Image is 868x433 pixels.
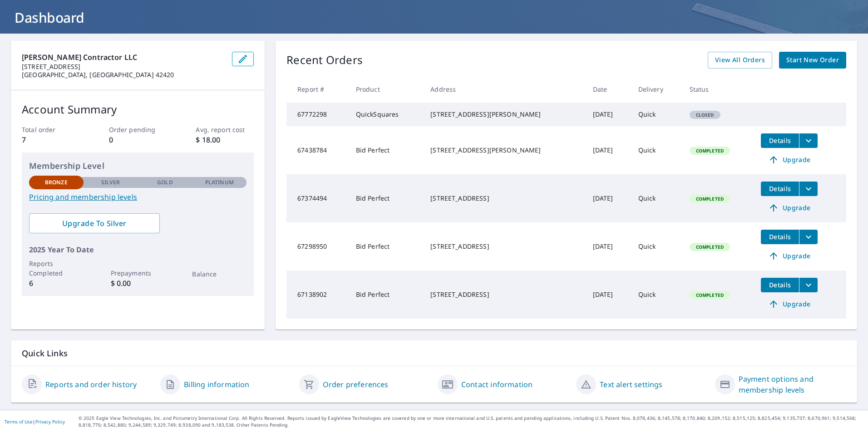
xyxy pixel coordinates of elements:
[29,259,84,278] p: Reports Completed
[349,76,424,103] th: Product
[22,52,225,63] p: [PERSON_NAME] Contractor LLC
[799,230,818,244] button: filesDropdownBtn-67298950
[349,174,424,222] td: Bid Perfect
[690,292,729,298] span: Completed
[286,271,349,319] td: 67138902
[631,126,682,174] td: Quick
[631,174,682,222] td: Quick
[286,222,349,271] td: 67298950
[423,76,585,103] th: Address
[111,268,165,278] p: Prepayments
[799,133,818,148] button: filesDropdownBtn-67438784
[205,178,234,187] p: Platinum
[761,249,818,263] a: Upgrade
[761,153,818,167] a: Upgrade
[430,146,578,155] div: [STREET_ADDRESS][PERSON_NAME]
[11,8,857,27] h1: Dashboard
[45,178,68,187] p: Bronze
[739,374,846,395] a: Payment options and membership levels
[22,63,225,71] p: [STREET_ADDRESS]
[29,160,247,172] p: Membership Level
[586,126,631,174] td: [DATE]
[101,178,120,187] p: Silver
[286,76,349,103] th: Report #
[196,134,254,145] p: $ 18.00
[600,379,662,390] a: Text alert settings
[586,222,631,271] td: [DATE]
[761,278,799,292] button: detailsBtn-67138902
[631,103,682,126] td: Quick
[715,54,765,66] span: View All Orders
[766,232,794,241] span: Details
[22,134,80,145] p: 7
[349,126,424,174] td: Bid Perfect
[766,299,812,310] span: Upgrade
[79,415,863,428] p: © 2025 Eagle View Technologies, Inc. and Pictometry International Corp. All Rights Reserved. Repo...
[786,54,839,66] span: Start New Order
[36,218,153,228] span: Upgrade To Silver
[29,244,247,255] p: 2025 Year To Date
[690,244,729,250] span: Completed
[22,71,225,79] p: [GEOGRAPHIC_DATA], [GEOGRAPHIC_DATA] 42420
[349,222,424,271] td: Bid Perfect
[323,379,389,390] a: Order preferences
[766,280,794,289] span: Details
[586,271,631,319] td: [DATE]
[157,178,173,187] p: Gold
[109,134,167,145] p: 0
[766,154,812,165] span: Upgrade
[761,201,818,215] a: Upgrade
[761,133,799,148] button: detailsBtn-67438784
[35,418,65,425] a: Privacy Policy
[22,125,80,134] p: Total order
[286,174,349,222] td: 67374494
[430,194,578,203] div: [STREET_ADDRESS]
[349,271,424,319] td: Bid Perfect
[799,182,818,196] button: filesDropdownBtn-67374494
[761,297,818,311] a: Upgrade
[29,213,160,233] a: Upgrade To Silver
[430,290,578,299] div: [STREET_ADDRESS]
[779,52,846,69] a: Start New Order
[682,76,754,103] th: Status
[5,418,33,425] a: Terms of Use
[690,112,720,118] span: Closed
[766,184,794,193] span: Details
[286,103,349,126] td: 67772298
[766,251,812,261] span: Upgrade
[631,76,682,103] th: Delivery
[192,269,247,279] p: Balance
[761,230,799,244] button: detailsBtn-67298950
[286,52,363,69] p: Recent Orders
[690,148,729,154] span: Completed
[766,136,794,145] span: Details
[761,182,799,196] button: detailsBtn-67374494
[349,103,424,126] td: QuickSquares
[109,125,167,134] p: Order pending
[690,196,729,202] span: Completed
[586,103,631,126] td: [DATE]
[184,379,249,390] a: Billing information
[631,271,682,319] td: Quick
[286,126,349,174] td: 67438784
[799,278,818,292] button: filesDropdownBtn-67138902
[5,419,65,424] p: |
[196,125,254,134] p: Avg. report cost
[45,379,137,390] a: Reports and order history
[631,222,682,271] td: Quick
[430,242,578,251] div: [STREET_ADDRESS]
[586,76,631,103] th: Date
[29,278,84,289] p: 6
[29,192,247,202] a: Pricing and membership levels
[766,202,812,213] span: Upgrade
[111,278,165,289] p: $ 0.00
[708,52,772,69] a: View All Orders
[22,101,254,118] p: Account Summary
[430,110,578,119] div: [STREET_ADDRESS][PERSON_NAME]
[22,348,846,359] p: Quick Links
[586,174,631,222] td: [DATE]
[461,379,533,390] a: Contact information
